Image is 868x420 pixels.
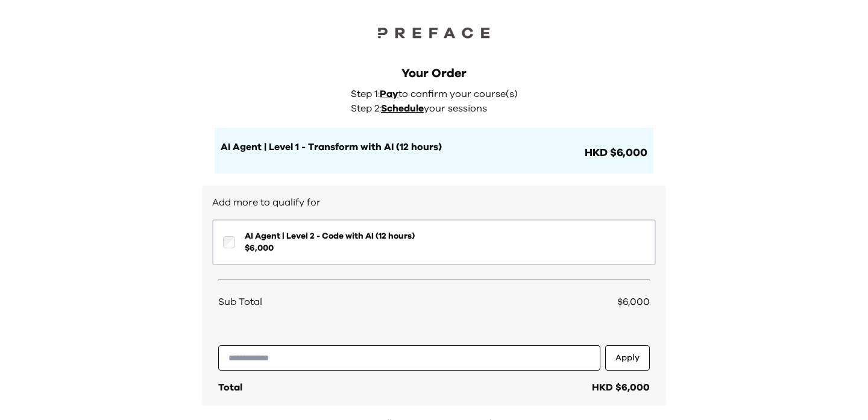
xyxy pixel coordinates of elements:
[605,345,650,371] button: Apply
[212,195,656,210] h2: Add more to qualify for
[617,297,650,307] span: $6,000
[351,87,524,101] p: Step 1: to confirm your course(s)
[351,101,524,116] p: Step 2: your sessions
[374,24,494,41] img: Preface Logo
[582,145,647,161] span: HKD $6,000
[215,65,653,82] div: Your Order
[212,219,656,265] button: AI Agent | Level 2 - Code with AI (12 hours)$6,000
[221,140,582,154] h1: AI Agent | Level 1 - Transform with AI (12 hours)
[218,295,262,309] span: Sub Total
[381,104,424,113] span: Schedule
[218,383,242,392] span: Total
[245,230,415,242] span: AI Agent | Level 2 - Code with AI (12 hours)
[380,89,398,99] span: Pay
[592,380,650,395] div: HKD $6,000
[245,242,415,254] span: $ 6,000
